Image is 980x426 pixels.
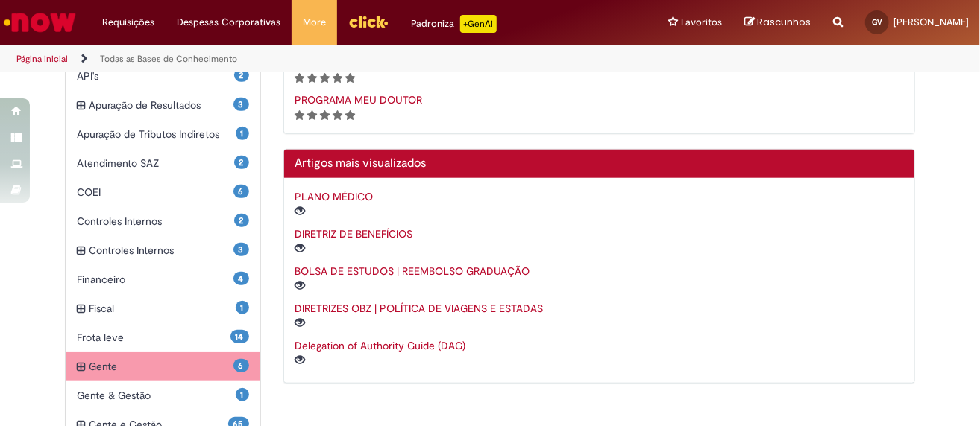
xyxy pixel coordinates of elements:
[295,110,305,121] i: 1
[236,301,249,314] span: 1
[11,45,642,73] ul: Trilhas de página
[295,302,544,315] a: DIRETRIZES OBZ | POLÍTICA DE VIAGENS E ESTADAS
[333,110,343,121] i: 4
[236,127,249,140] span: 1
[681,15,722,30] span: Favoritos
[77,243,85,259] i: expandir categoria Controles Internos
[295,93,423,106] a: PROGRAMA MEU DOUTOR
[77,214,234,229] span: Controles Internos
[321,110,330,121] i: 3
[308,110,318,121] i: 2
[230,330,249,343] span: 14
[177,15,280,30] span: Despesas Corporativas
[308,73,318,83] i: 2
[233,98,249,111] span: 3
[66,264,260,294] div: 4 Financeiro
[348,10,389,33] img: click_logo_yellow_360x200.png
[346,110,356,121] i: 5
[234,156,249,169] span: 2
[89,301,236,316] span: Fiscal
[66,61,260,91] div: 2 API's
[77,330,230,345] span: Frota leve
[411,15,497,33] div: Padroniza
[77,156,234,171] span: Atendimento SAZ
[77,359,85,375] i: expandir categoria Gente
[295,227,413,241] a: DIRETRIZ DE BENEFÍCIOS
[321,73,330,83] i: 3
[233,185,249,198] span: 6
[295,108,356,121] span: Classificação de artigo - Somente leitura
[233,243,249,256] span: 3
[77,301,85,317] i: expandir categoria Fiscal
[295,339,466,352] a: Delegation of Authority Guide (DAG)
[66,322,260,352] div: 14 Frota leve
[66,235,260,265] div: expandir categoria Controles Internos 3 Controles Internos
[295,264,530,278] a: BOLSA DE ESTUDOS | REEMBOLSO GRADUAÇÃO
[295,157,904,171] h2: Artigos mais visualizados
[66,148,260,178] div: 2 Atendimento SAZ
[77,185,233,200] span: COEI
[303,15,326,30] span: More
[744,16,811,30] a: Rascunhos
[233,359,249,372] span: 6
[89,98,233,112] span: Apuração de Resultados
[77,98,85,114] i: expandir categoria Apuração de Resultados
[77,127,236,142] span: Apuração de Tributos Indiretos
[893,16,969,28] span: [PERSON_NAME]
[66,352,260,381] div: expandir categoria Gente 6 Gente
[295,73,305,83] i: 1
[77,272,233,287] span: Financeiro
[460,15,497,33] p: +GenAi
[234,214,249,227] span: 2
[89,359,233,374] span: Gente
[102,15,154,30] span: Requisições
[66,119,260,149] div: 1 Apuração de Tributos Indiretos
[77,388,236,403] span: Gente & Gestão
[295,71,356,84] span: Classificação de artigo - Somente leitura
[89,243,233,258] span: Controles Internos
[16,53,68,65] a: Página inicial
[100,53,237,65] a: Todas as Bases de Conhecimento
[872,17,882,27] span: GV
[66,90,260,120] div: expandir categoria Apuração de Resultados 3 Apuração de Resultados
[346,73,356,83] i: 5
[66,206,260,236] div: 2 Controles Internos
[295,190,374,203] a: PLANO MÉDICO
[66,381,260,410] div: 1 Gente & Gestão
[236,388,249,401] span: 1
[333,73,343,83] i: 4
[66,293,260,323] div: expandir categoria Fiscal 1 Fiscal
[234,69,249,82] span: 2
[757,15,811,29] span: Rascunhos
[233,272,249,285] span: 4
[66,177,260,207] div: 6 COEI
[1,7,78,37] img: ServiceNow
[77,69,234,83] span: API's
